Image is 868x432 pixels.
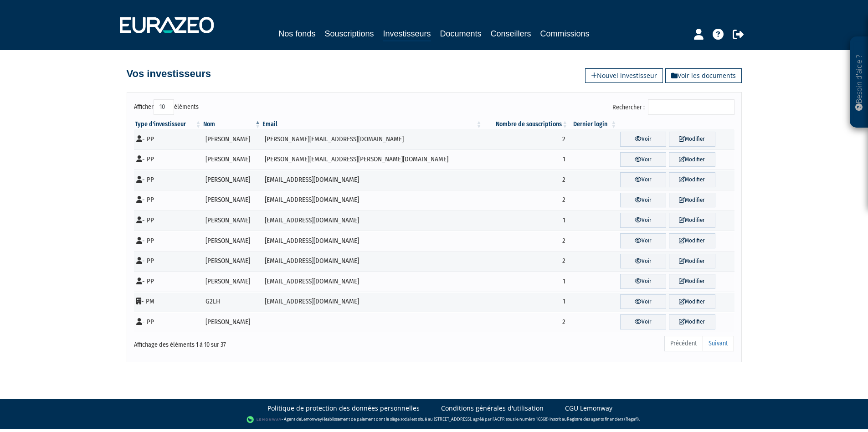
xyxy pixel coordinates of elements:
[134,190,202,211] td: - PP
[703,336,734,351] a: Suivant
[483,170,569,190] td: 2
[612,99,734,115] label: Rechercher :
[127,68,211,79] h4: Vos investisseurs
[202,271,262,292] td: [PERSON_NAME]
[262,120,483,129] th: Email : activer pour trier la colonne par ordre croissant
[669,294,715,309] a: Modifier
[134,120,202,129] th: Type d'investisseur : activer pour trier la colonne par ordre croissant
[483,312,569,332] td: 2
[202,292,262,312] td: G2LH
[202,210,262,231] td: [PERSON_NAME]
[441,404,544,413] a: Conditions générales d'utilisation
[483,231,569,251] td: 2
[620,274,666,289] a: Voir
[262,271,483,292] td: [EMAIL_ADDRESS][DOMAIN_NAME]
[669,132,715,147] a: Modifier
[665,68,742,83] a: Voir les documents
[202,251,262,272] td: [PERSON_NAME]
[483,210,569,231] td: 1
[262,149,483,170] td: [PERSON_NAME][EMAIL_ADDRESS][PERSON_NAME][DOMAIN_NAME]
[585,68,663,83] a: Nouvel investisseur
[620,294,666,309] a: Voir
[669,233,715,248] a: Modifier
[301,416,322,422] a: Lemonway
[202,312,262,332] td: [PERSON_NAME]
[134,170,202,190] td: - PP
[134,149,202,170] td: - PP
[620,254,666,269] a: Voir
[669,274,715,289] a: Modifier
[483,271,569,292] td: 1
[540,27,590,40] a: Commissions
[324,27,374,40] a: Souscriptions
[262,170,483,190] td: [EMAIL_ADDRESS][DOMAIN_NAME]
[669,172,715,187] a: Modifier
[134,312,202,332] td: - PP
[491,27,531,40] a: Conseillers
[483,149,569,170] td: 1
[202,231,262,251] td: [PERSON_NAME]
[134,271,202,292] td: - PP
[134,231,202,251] td: - PP
[278,27,315,40] a: Nos fonds
[134,335,376,350] div: Affichage des éléments 1 à 10 sur 37
[120,17,214,33] img: 1732889491-logotype_eurazeo_blanc_rvb.png
[669,152,715,167] a: Modifier
[134,251,202,272] td: - PP
[565,404,612,413] a: CGU Lemonway
[648,99,734,115] input: Rechercher :
[620,193,666,208] a: Voir
[620,172,666,187] a: Voir
[262,210,483,231] td: [EMAIL_ADDRESS][DOMAIN_NAME]
[620,233,666,248] a: Voir
[483,129,569,149] td: 2
[267,404,420,413] a: Politique de protection des données personnelles
[202,149,262,170] td: [PERSON_NAME]
[620,314,666,329] a: Voir
[134,99,199,115] label: Afficher éléments
[620,213,666,228] a: Voir
[620,132,666,147] a: Voir
[134,292,202,312] td: - PM
[262,190,483,211] td: [EMAIL_ADDRESS][DOMAIN_NAME]
[247,415,282,424] img: logo-lemonway.png
[134,210,202,231] td: - PP
[134,129,202,149] td: - PP
[483,190,569,211] td: 2
[483,251,569,272] td: 2
[440,27,482,40] a: Documents
[262,251,483,272] td: [EMAIL_ADDRESS][DOMAIN_NAME]
[669,213,715,228] a: Modifier
[617,120,734,129] th: &nbsp;
[669,314,715,329] a: Modifier
[262,129,483,149] td: [PERSON_NAME][EMAIL_ADDRESS][DOMAIN_NAME]
[202,129,262,149] td: [PERSON_NAME]
[262,231,483,251] td: [EMAIL_ADDRESS][DOMAIN_NAME]
[202,120,262,129] th: Nom : activer pour trier la colonne par ordre d&eacute;croissant
[262,292,483,312] td: [EMAIL_ADDRESS][DOMAIN_NAME]
[9,415,859,424] div: - Agent de (établissement de paiement dont le siège social est situé au [STREET_ADDRESS], agréé p...
[669,254,715,269] a: Modifier
[202,170,262,190] td: [PERSON_NAME]
[567,416,639,422] a: Registre des agents financiers (Regafi)
[569,120,617,129] th: Dernier login : activer pour trier la colonne par ordre croissant
[854,41,864,123] p: Besoin d'aide ?
[483,120,569,129] th: Nombre de souscriptions : activer pour trier la colonne par ordre croissant
[202,190,262,211] td: [PERSON_NAME]
[620,152,666,167] a: Voir
[483,292,569,312] td: 1
[154,99,174,115] select: Afficheréléments
[669,193,715,208] a: Modifier
[383,27,431,41] a: Investisseurs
